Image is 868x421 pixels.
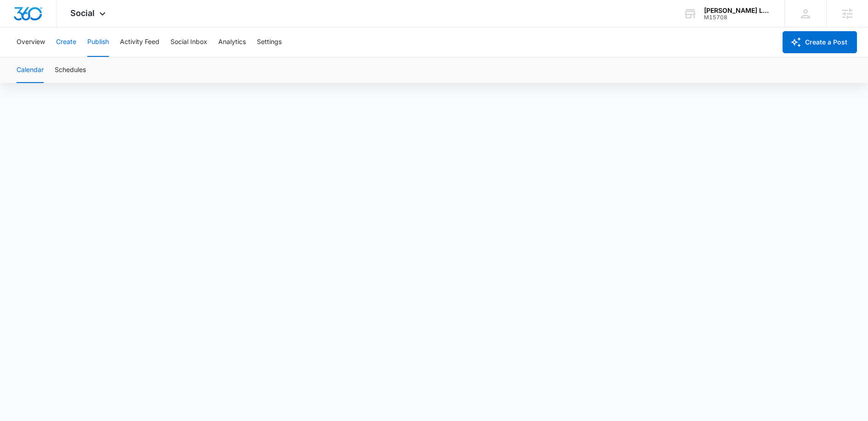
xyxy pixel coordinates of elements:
[70,8,95,18] span: Social
[257,28,282,57] button: Settings
[56,28,76,57] button: Create
[170,28,207,57] button: Social Inbox
[87,28,109,57] button: Publish
[17,57,44,83] button: Calendar
[704,7,771,14] div: account name
[783,31,857,53] button: Create a Post
[17,28,45,57] button: Overview
[218,28,246,57] button: Analytics
[704,14,771,21] div: account id
[120,28,159,57] button: Activity Feed
[55,57,86,83] button: Schedules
